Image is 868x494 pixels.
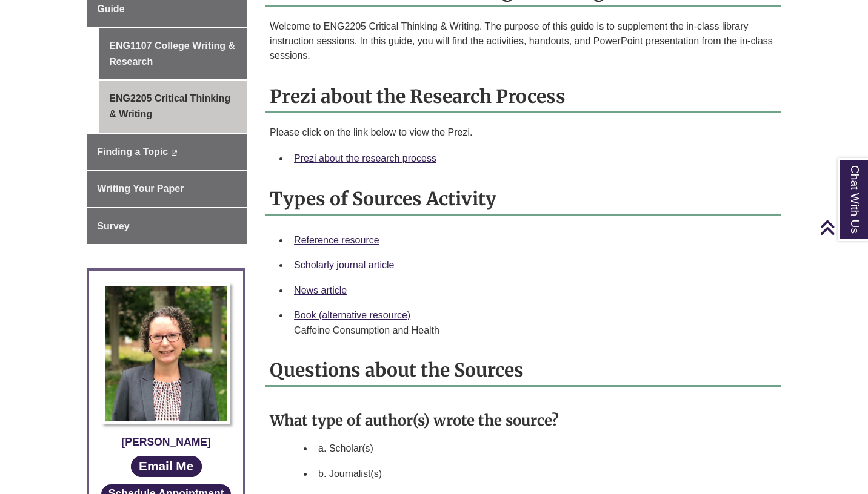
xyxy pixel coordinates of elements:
p: Please click on the link below to view the Prezi. [270,125,776,140]
a: ENG2205 Critical Thinking & Writing [99,81,247,132]
a: Finding a Topic [87,134,247,170]
img: Profile Photo [102,283,231,424]
h2: Prezi about the Research Process [265,81,781,113]
a: ENG1107 College Writing & Research [99,28,247,79]
li: b. Journalist(s) [313,461,776,487]
strong: What type of author(s) wrote the source? [270,411,559,430]
a: Profile Photo [PERSON_NAME] [98,283,234,450]
a: Back to Top [820,219,865,235]
a: Prezi about the research process [294,153,436,163]
span: Finding a Topic [97,147,168,157]
a: Book (alternative resource) [294,310,410,320]
a: Survey [87,208,247,245]
h2: Questions about the Sources [265,355,781,387]
span: Writing Your Paper [97,183,184,194]
a: News article [294,285,347,295]
a: Scholarly journal article [294,260,394,270]
h2: Types of Sources Activity [265,183,781,216]
div: Caffeine Consumption and Health [294,323,772,338]
p: Welcome to ENG2205 Critical Thinking & Writing. The purpose of this guide is to supplement the in... [270,19,776,63]
span: Survey [97,221,129,231]
a: Writing Your Paper [87,171,247,207]
li: a. Scholar(s) [313,436,776,461]
div: [PERSON_NAME] [98,433,234,450]
i: This link opens in a new window [171,150,178,156]
a: Email Me [131,456,202,477]
a: Reference resource [294,235,379,245]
